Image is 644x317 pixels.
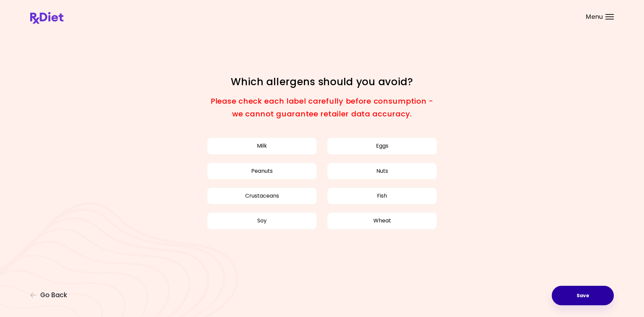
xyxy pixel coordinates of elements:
[327,138,437,154] button: Eggs
[207,212,317,229] button: Soy
[207,138,317,154] button: Milk
[327,212,437,229] button: Wheat
[586,14,603,20] span: Menu
[211,96,433,119] span: Please check each label carefully before consumption - we cannot guarantee retailer data accuracy.
[40,292,67,299] span: Go Back
[30,12,63,24] img: RxDiet
[327,188,437,204] button: Fish
[30,292,70,299] button: Go Back
[207,163,317,179] button: Peanuts
[207,188,317,204] button: Crustaceans
[205,75,439,88] h1: Which allergens should you avoid?
[327,163,437,179] button: Nuts
[552,286,614,305] button: Save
